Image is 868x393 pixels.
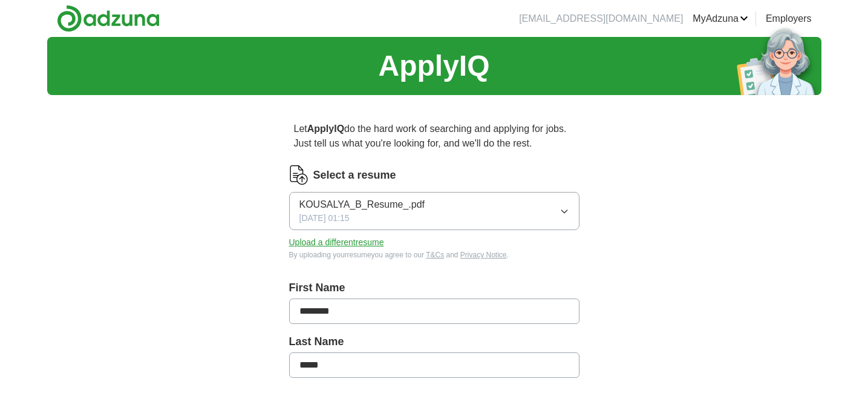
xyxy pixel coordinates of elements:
span: [DATE] 01:15 [299,212,350,225]
span: KOUSALYA_B_Resume_.pdf [299,197,425,212]
p: Let do the hard work of searching and applying for jobs. Just tell us what you're looking for, an... [289,117,579,156]
label: First Name [289,280,579,296]
a: MyAdzuna [693,12,748,26]
strong: ApplyIQ [307,124,344,134]
li: [EMAIL_ADDRESS][DOMAIN_NAME] [519,12,683,26]
button: Upload a differentresume [289,236,384,249]
h1: ApplyIQ [378,44,489,88]
a: T&Cs [426,251,444,259]
img: Adzuna logo [57,5,160,32]
button: KOUSALYA_B_Resume_.pdf[DATE] 01:15 [289,192,579,230]
div: By uploading your resume you agree to our and . [289,249,579,260]
label: Select a resume [313,167,396,183]
a: Employers [766,12,812,26]
label: Last Name [289,334,579,350]
img: CV Icon [289,165,308,185]
a: Privacy Notice [460,251,507,259]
